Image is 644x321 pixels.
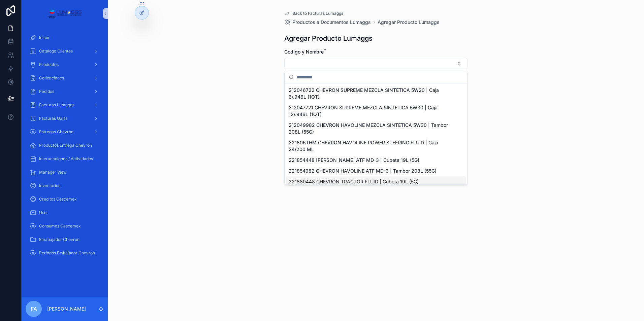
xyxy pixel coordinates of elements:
[39,89,54,94] span: Pedidos
[26,207,104,219] a: User
[289,104,455,118] span: 212047721 CHEVRON SUPREME MEZCLA SINTETICA 5W30 | Caja 12/.946L (1QT)
[289,168,437,174] span: 221854982 CHEVRON HAVOLINE ATF MD-3 | Tambor 208L (55G)
[289,122,455,135] span: 212049982 CHEVRON HAVOLINE MEZCLA SINTETICA 5W30 | Tambor 208L (55G)
[39,116,68,121] span: Facturas Galsa
[22,27,108,268] div: scrollable content
[39,75,64,81] span: Cotizaciones
[39,156,93,162] span: Interaccciones / Actividades
[284,49,324,55] span: Codigo y Nombre
[284,19,371,26] a: Productos a Documentos Lumaggs
[284,11,343,16] a: Back to Facturas Lumaggs
[284,58,468,69] button: Select Button
[39,223,81,229] span: Consumos Cescemex
[378,19,440,26] a: Agregar Producto Lumaggs
[289,178,419,185] span: 221880448 CHEVRON TRACTOR FLUID | Cubeta 19L (5G)
[39,170,67,175] span: Manager View
[26,153,104,165] a: Interaccciones / Actividades
[26,45,104,57] a: Catalogo Clientes
[39,237,79,242] span: Emabajador Chevron
[31,305,37,313] span: FA
[39,102,74,108] span: Facturas Lumaggs
[26,220,104,232] a: Consumos Cescemex
[39,48,73,54] span: Catalogo Clientes
[26,99,104,111] a: Facturas Lumaggs
[26,166,104,178] a: Manager View
[26,59,104,71] a: Productos
[26,139,104,151] a: Productos Entrega Chevron
[289,157,419,164] span: 221854448 [PERSON_NAME] ATF MD-3 | Cubeta 19L (5G)
[292,11,343,16] span: Back to Facturas Lumaggs
[289,87,455,100] span: 212046722 CHEVRON SUPREME MEZCLA SINTETICA 5W20 | Caja 6/.946L (1QT)
[26,72,104,84] a: Cotizaciones
[284,34,373,43] h1: Agregar Producto Lumaggs
[39,210,48,215] span: User
[47,8,82,19] img: App logo
[26,112,104,124] a: Facturas Galsa
[26,180,104,192] a: Inventarios
[39,35,49,40] span: Inicio
[289,139,455,153] span: 221806THM CHEVRON HAVOLINE POWER STEERING FLUID | Caja 24/200 ML
[26,32,104,44] a: Inicio
[26,247,104,259] a: Periodos Embajador Chevron
[285,83,467,184] div: Suggestions
[39,250,95,256] span: Periodos Embajador Chevron
[26,85,104,98] a: Pedidos
[39,197,77,202] span: Creditos Cescemex
[47,306,86,312] p: [PERSON_NAME]
[39,183,60,188] span: Inventarios
[39,62,59,67] span: Productos
[26,234,104,246] a: Emabajador Chevron
[39,143,92,148] span: Productos Entrega Chevron
[26,126,104,138] a: Entregas Chevron
[39,129,73,135] span: Entregas Chevron
[292,19,371,26] span: Productos a Documentos Lumaggs
[26,193,104,205] a: Creditos Cescemex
